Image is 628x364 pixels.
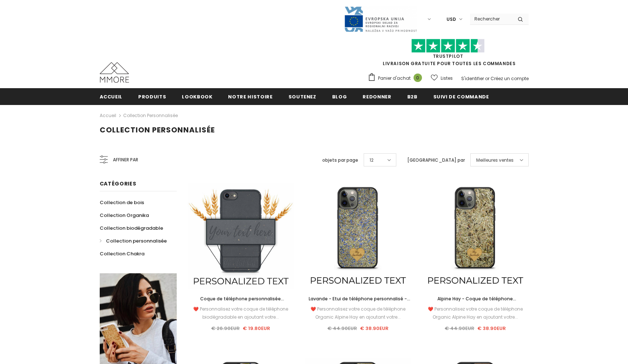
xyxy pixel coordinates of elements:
span: B2B [407,93,418,100]
a: Redonner [363,88,391,105]
a: Javni Razpis [344,16,417,22]
a: Blog [332,88,347,105]
div: ❤️ Personnalisez votre coque de téléphone biodégradable en ajoutant votre... [188,305,294,321]
span: Redonner [363,93,391,100]
a: Lookbook [182,88,212,105]
div: ❤️ Personnalisez votre coque de téléphone Organic Alpine Hay en ajoutant votre... [305,305,411,321]
span: Produits [138,93,166,100]
a: Alpine Hay - Coque de téléphone personnalisée - Cadeau personnalisé [422,295,528,303]
label: objets par page [322,157,358,164]
span: Collection Chakra [100,250,144,257]
span: Alpine Hay - Coque de téléphone personnalisée - Cadeau personnalisé [432,296,518,310]
span: or [485,75,489,82]
span: Suivi de commande [433,93,489,100]
span: Collection Organika [100,212,149,219]
span: Lavande - Etui de téléphone personnalisé - Cadeau personnalisé [309,296,410,310]
a: B2B [407,88,418,105]
a: Panier d'achat 0 [368,73,426,84]
img: Cas MMORE [100,62,129,83]
a: Collection personnalisée [123,112,178,119]
img: Faites confiance aux étoiles pilotes [411,39,485,53]
span: LIVRAISON GRATUITE POUR TOUTES LES COMMANDES [368,42,529,67]
a: Produits [138,88,166,105]
span: Lookbook [182,93,212,100]
a: Collection de bois [100,196,144,209]
a: Accueil [100,111,116,120]
span: Catégories [100,180,136,187]
span: Panier d'achat [378,75,411,82]
a: Lavande - Etui de téléphone personnalisé - Cadeau personnalisé [305,295,411,303]
a: Créez un compte [491,75,529,82]
span: Notre histoire [228,93,272,100]
a: Collection Organika [100,209,149,222]
span: Affiner par [113,156,138,164]
img: Javni Razpis [344,6,417,33]
span: USD [447,16,456,23]
span: Meilleures ventes [476,157,514,164]
span: Coque de téléphone personnalisée biodégradable - Noire [200,296,284,310]
a: S'identifier [461,75,484,82]
a: soutenez [289,88,316,105]
span: Collection de bois [100,199,144,206]
a: Listes [431,72,453,85]
a: Collection biodégradable [100,222,163,234]
span: € 26.90EUR [211,325,240,332]
a: TrustPilot [433,53,463,59]
input: Search Site [470,14,512,24]
span: Collection personnalisée [100,125,215,135]
span: Accueil [100,93,123,100]
span: 0 [414,74,422,82]
a: Collection personnalisée [100,234,167,247]
div: ❤️ Personnalisez votre coque de téléphone Organic Alpine Hay en ajoutant votre... [422,305,528,321]
span: Blog [332,93,347,100]
a: Suivi de commande [433,88,489,105]
a: Notre histoire [228,88,272,105]
a: Accueil [100,88,123,105]
span: Collection personnalisée [106,237,167,244]
span: Collection biodégradable [100,225,163,232]
span: € 38.90EUR [360,325,389,332]
span: soutenez [289,93,316,100]
span: Listes [441,75,453,82]
span: € 44.90EUR [327,325,357,332]
a: Collection Chakra [100,247,144,260]
span: € 44.90EUR [445,325,474,332]
span: € 38.90EUR [477,325,506,332]
a: Coque de téléphone personnalisée biodégradable - Noire [188,295,294,303]
span: € 19.80EUR [243,325,270,332]
label: [GEOGRAPHIC_DATA] par [407,157,465,164]
span: 12 [370,157,374,164]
